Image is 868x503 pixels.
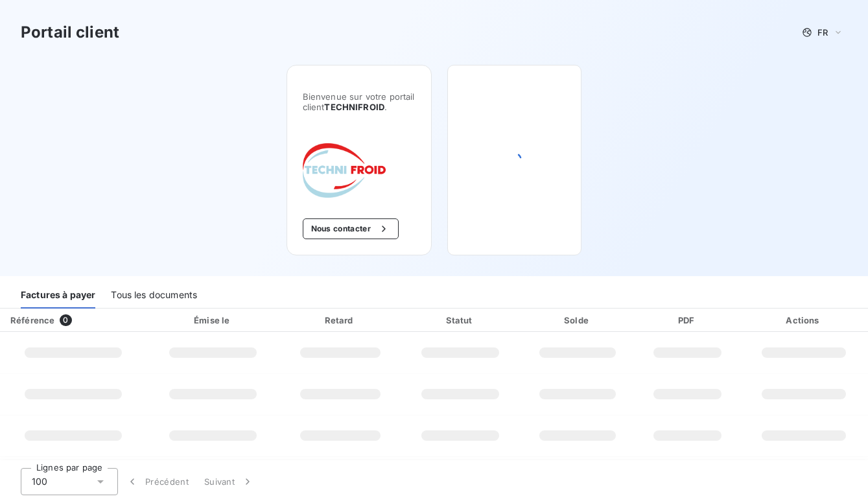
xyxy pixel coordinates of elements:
[742,314,865,327] div: Actions
[303,143,386,198] img: Company logo
[150,314,277,327] div: Émise le
[817,27,828,38] span: FR
[303,91,416,112] span: Bienvenue sur votre portail client .
[60,314,71,326] span: 0
[10,315,54,325] div: Référence
[118,468,196,495] button: Précédent
[303,218,399,239] button: Nous contacter
[324,102,384,112] span: TECHNIFROID
[522,314,633,327] div: Solde
[282,314,399,327] div: Retard
[638,314,737,327] div: PDF
[111,281,197,309] div: Tous les documents
[21,21,119,44] h3: Portail client
[403,314,517,327] div: Statut
[196,468,262,495] button: Suivant
[21,281,95,309] div: Factures à payer
[32,475,47,488] span: 100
